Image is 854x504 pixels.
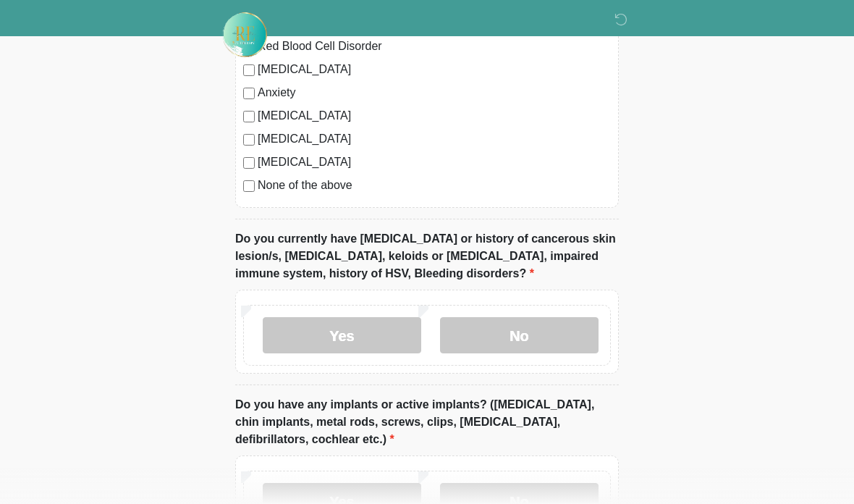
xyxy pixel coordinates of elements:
label: Do you currently have [MEDICAL_DATA] or history of cancerous skin lesion/s, [MEDICAL_DATA], keloi... [235,230,619,282]
label: Anxiety [258,84,611,101]
input: Anxiety [243,88,255,99]
label: [MEDICAL_DATA] [258,154,611,171]
label: Yes [263,317,421,353]
img: Rehydrate Aesthetics & Wellness Logo [221,11,269,59]
input: None of the above [243,180,255,192]
input: [MEDICAL_DATA] [243,64,255,76]
label: [MEDICAL_DATA] [258,61,611,78]
input: [MEDICAL_DATA] [243,111,255,122]
input: [MEDICAL_DATA] [243,157,255,169]
label: No [440,317,599,353]
label: [MEDICAL_DATA] [258,107,611,125]
input: [MEDICAL_DATA] [243,134,255,146]
label: Do you have any implants or active implants? ([MEDICAL_DATA], chin implants, metal rods, screws, ... [235,396,619,448]
label: None of the above [258,177,611,194]
label: [MEDICAL_DATA] [258,130,611,148]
